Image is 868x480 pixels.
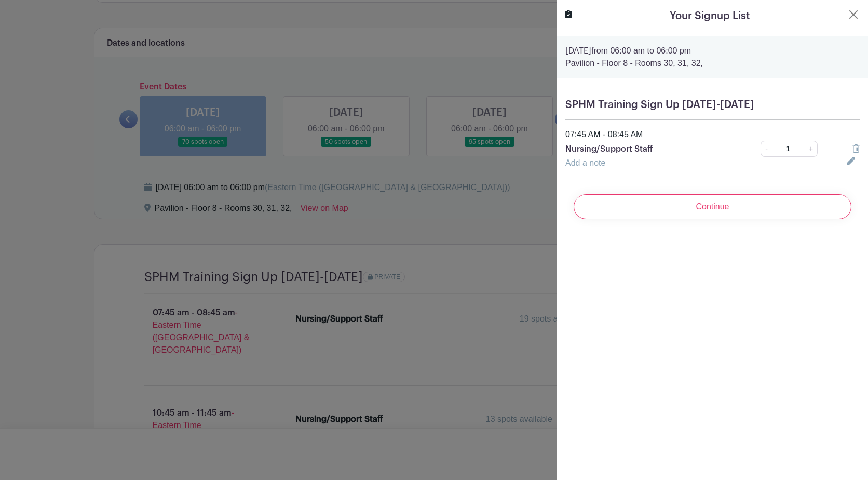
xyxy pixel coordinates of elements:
p: from 06:00 am to 06:00 pm [565,45,860,57]
button: Close [847,8,860,21]
p: Nursing/Support Staff [565,143,732,155]
a: - [761,141,772,157]
a: + [805,141,818,157]
a: Add a note [565,158,605,167]
strong: [DATE] [565,47,591,55]
div: 07:45 AM - 08:45 AM [559,128,866,141]
h5: SPHM Training Sign Up [DATE]-[DATE] [565,99,860,111]
p: Pavilion - Floor 8 - Rooms 30, 31, 32, [565,57,860,70]
h5: Your Signup List [670,8,750,24]
input: Continue [574,194,851,219]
